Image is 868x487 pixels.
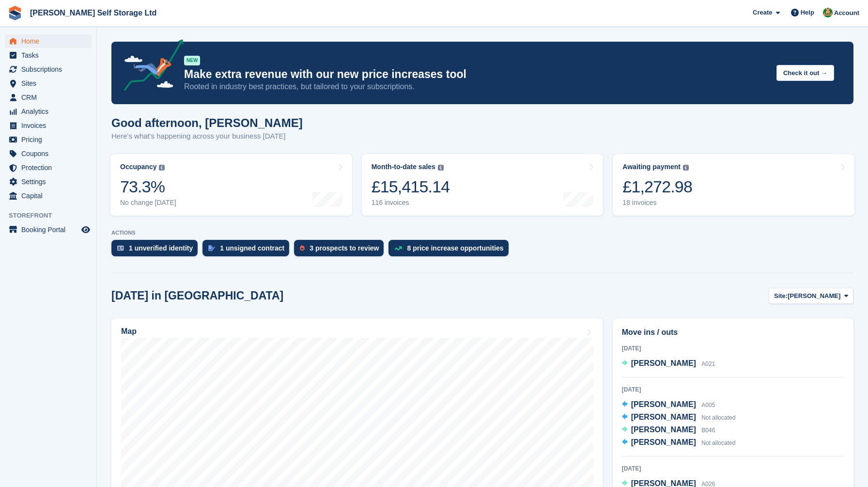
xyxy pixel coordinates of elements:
a: Awaiting payment £1,272.98 18 invoices [613,154,854,216]
span: Tasks [21,48,79,62]
a: menu [5,77,92,90]
span: Analytics [21,105,79,118]
button: Site: [PERSON_NAME] [769,288,853,304]
a: menu [5,91,92,104]
div: 18 invoices [622,199,692,207]
span: A021 [701,361,715,367]
img: contract_signature_icon-13c848040528278c33f63329250d36e43548de30e8caae1d1a13099fd9432cc5.svg [208,245,215,251]
img: Joshua Wild [823,8,833,17]
div: No change [DATE] [120,199,176,207]
span: [PERSON_NAME] [631,438,696,446]
div: Awaiting payment [622,163,681,171]
p: Here's what's happening across your business [DATE] [111,131,303,142]
a: Preview store [80,224,92,236]
span: Pricing [21,133,79,146]
a: [PERSON_NAME] B046 [622,424,715,437]
a: menu [5,189,92,203]
span: Help [801,8,814,17]
div: 1 unverified identity [129,244,193,252]
span: Protection [21,161,79,174]
div: NEW [184,56,200,65]
span: [PERSON_NAME] [631,359,696,367]
a: menu [5,105,92,118]
span: Create [753,8,772,17]
img: icon-info-grey-7440780725fd019a000dd9b08b2336e03edf1995a4989e88bcd33f0948082b44.svg [159,165,165,171]
a: 1 unverified identity [111,240,202,261]
h1: Good afternoon, [PERSON_NAME] [111,116,303,129]
a: menu [5,133,92,146]
img: icon-info-grey-7440780725fd019a000dd9b08b2336e03edf1995a4989e88bcd33f0948082b44.svg [438,165,444,171]
a: Occupancy 73.3% No change [DATE] [110,154,352,216]
a: [PERSON_NAME] A021 [622,358,715,370]
h2: Move ins / outs [622,327,844,338]
div: 73.3% [120,177,176,197]
a: menu [5,63,92,76]
span: Coupons [21,147,79,160]
div: Occupancy [120,163,156,171]
button: Check it out → [776,65,834,81]
span: Invoices [21,119,79,132]
span: Subscriptions [21,63,79,76]
div: Month-to-date sales [372,163,435,171]
span: [PERSON_NAME] [788,291,840,301]
span: Sites [21,77,79,90]
div: 3 prospects to review [310,244,379,252]
span: Booking Portal [21,223,79,236]
a: [PERSON_NAME] Not allocated [622,411,736,424]
div: [DATE] [622,385,844,394]
div: £1,272.98 [622,177,692,197]
span: Account [834,8,859,18]
h2: Map [121,327,137,336]
img: prospect-51fa495bee0391a8d652442698ab0144808aea92771e9ea1ae160a38d050c398.svg [300,245,305,251]
a: menu [5,48,92,62]
span: Site: [774,291,788,301]
a: 8 price increase opportunities [388,240,513,261]
img: price-adjustments-announcement-icon-8257ccfd72463d97f412b2fc003d46551f7dbcb40ab6d574587a9cd5c0d94... [116,39,184,94]
a: menu [5,175,92,189]
span: Settings [21,175,79,189]
p: Make extra revenue with our new price increases tool [184,67,769,81]
a: 1 unsigned contract [202,240,294,261]
div: [DATE] [622,344,844,353]
a: Month-to-date sales £15,415.14 116 invoices [362,154,604,216]
p: Rooted in industry best practices, but tailored to your subscriptions. [184,81,769,92]
span: Not allocated [701,440,735,446]
span: CRM [21,91,79,104]
div: [DATE] [622,464,844,473]
span: Not allocated [701,414,735,421]
h2: [DATE] in [GEOGRAPHIC_DATA] [111,289,283,302]
span: Storefront [9,211,96,220]
span: Home [21,34,79,48]
p: ACTIONS [111,230,853,236]
div: £15,415.14 [372,177,450,197]
a: [PERSON_NAME] Not allocated [622,437,736,449]
div: 8 price increase opportunities [407,244,503,252]
span: [PERSON_NAME] [631,413,696,421]
span: B046 [701,427,715,434]
img: icon-info-grey-7440780725fd019a000dd9b08b2336e03edf1995a4989e88bcd33f0948082b44.svg [683,165,689,171]
a: menu [5,147,92,160]
a: [PERSON_NAME] A005 [622,399,715,411]
div: 116 invoices [372,199,450,207]
a: menu [5,34,92,48]
span: [PERSON_NAME] [631,400,696,408]
a: 3 prospects to review [294,240,388,261]
img: verify_identity-adf6edd0f0f0b5bbfe63781bf79b02c33cf7c696d77639b501bdc392416b5a36.svg [117,245,124,251]
img: stora-icon-8386f47178a22dfd0bd8f6a31ec36ba5ce8667c1dd55bd0f319d3a0aa187defe.svg [8,6,22,20]
span: Capital [21,189,79,203]
a: menu [5,161,92,174]
div: 1 unsigned contract [220,244,284,252]
a: menu [5,223,92,236]
span: A005 [701,402,715,408]
img: price_increase_opportunities-93ffe204e8149a01c8c9dc8f82e8f89637d9d84a8eef4429ea346261dce0b2c0.svg [394,246,402,251]
a: [PERSON_NAME] Self Storage Ltd [26,5,160,21]
a: menu [5,119,92,132]
span: [PERSON_NAME] [631,425,696,434]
